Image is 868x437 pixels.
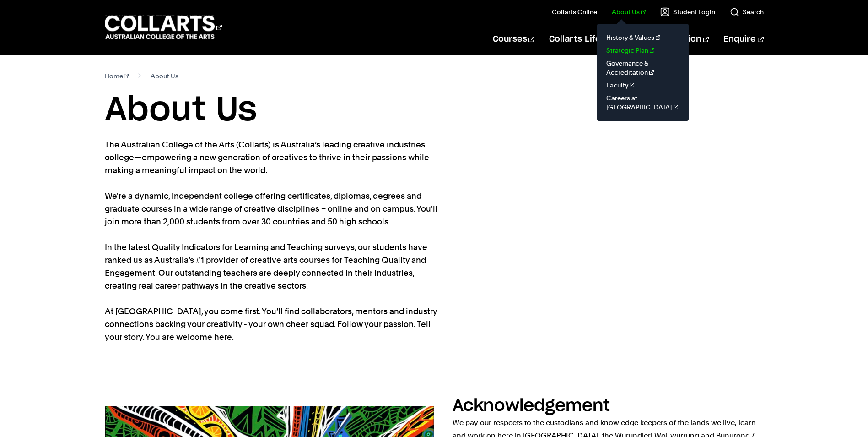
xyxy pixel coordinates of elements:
div: Go to homepage [105,14,222,40]
h2: Acknowledgement [453,398,610,414]
p: The Australian College of the Arts (Collarts) is Australia’s leading creative industries college—... [105,138,439,344]
a: Enquire [723,24,763,55]
a: Search [730,7,764,16]
a: About Us [612,7,646,16]
a: Faculty [604,79,681,92]
h1: About Us [105,90,764,131]
a: Strategic Plan [604,44,681,57]
a: Courses [493,24,534,55]
a: History & Values [604,31,681,44]
a: Home [105,70,129,82]
span: About Us [151,70,178,82]
a: Student Login [660,7,715,16]
a: Collarts Life [549,24,608,55]
a: Collarts Online [552,7,597,16]
a: Governance & Accreditation [604,57,681,79]
a: Careers at [GEOGRAPHIC_DATA] [604,92,681,114]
